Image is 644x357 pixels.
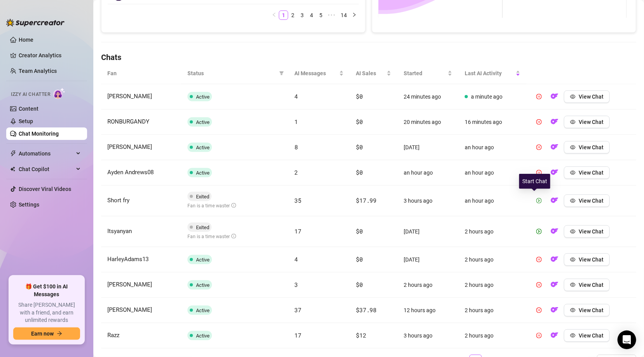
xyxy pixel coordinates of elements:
a: OF [548,146,561,152]
td: 2 hours ago [458,247,527,272]
span: eye [570,198,576,203]
span: View Chat [579,228,604,235]
span: ••• [325,11,338,20]
button: View Chat [564,166,610,179]
img: OF [551,92,558,100]
span: $12 [356,331,366,339]
span: right [352,12,357,17]
span: pause-circle [536,119,542,125]
a: 1 [279,11,288,19]
span: HarleyAdams13 [107,256,149,263]
span: $0 [356,118,363,125]
span: Active [196,333,210,339]
td: 12 hours ago [397,298,458,323]
span: 35 [295,196,301,204]
img: OF [551,331,558,339]
button: Earn nowarrow-right [13,327,80,340]
button: OF [548,116,561,128]
td: an hour ago [397,160,458,186]
span: View Chat [579,332,604,339]
td: 24 minutes ago [397,84,458,110]
td: an hour ago [458,186,527,216]
span: View Chat [579,198,604,204]
span: 4 [295,255,298,263]
span: $0 [356,281,363,288]
span: View Chat [579,256,604,263]
span: [PERSON_NAME] [107,281,152,288]
span: eye [570,229,576,234]
li: Next 5 Pages [325,11,338,20]
a: OF [548,120,561,127]
span: Itsyanyan [107,228,132,235]
span: Exited [196,194,209,200]
a: OF [548,199,561,205]
span: View Chat [579,307,604,313]
a: 5 [317,11,325,19]
span: Chat Copilot [19,163,74,175]
span: info-circle [231,203,236,208]
span: Earn now [31,330,54,337]
span: View Chat [579,94,604,100]
img: OF [551,196,558,204]
span: $37.98 [356,306,376,314]
th: Last AI Activity [458,63,527,84]
td: 3 hours ago [397,323,458,348]
button: View Chat [564,279,610,291]
li: 2 [288,11,297,20]
button: View Chat [564,116,610,128]
div: Open Intercom Messenger [618,330,636,349]
a: OF [548,283,561,290]
span: 3 [295,281,298,288]
a: OF [548,171,561,177]
span: pause-circle [536,170,542,175]
button: OF [548,279,561,291]
th: AI Messages [289,63,350,84]
a: Home [19,37,33,43]
span: $0 [356,255,363,263]
span: 1 [295,118,298,125]
button: View Chat [564,253,610,266]
td: 2 hours ago [458,298,527,323]
span: View Chat [579,282,604,288]
span: pause-circle [536,145,542,150]
span: Status [187,69,276,78]
button: OF [548,194,561,207]
span: Active [196,145,210,150]
span: View Chat [579,144,604,150]
img: OF [551,227,558,235]
li: 5 [316,11,325,20]
button: OF [548,329,561,342]
span: $0 [356,92,363,100]
img: OF [551,118,558,125]
span: play-circle [536,198,542,203]
span: pause-circle [536,308,542,313]
button: View Chat [564,194,610,207]
span: 37 [295,306,301,314]
span: pause-circle [536,94,542,99]
button: OF [548,253,561,266]
a: Content [19,106,38,112]
img: logo-BBDzfeDw.svg [6,19,65,27]
th: AI Sales [350,63,398,84]
span: AI Sales [356,69,385,78]
img: OF [551,306,558,314]
button: OF [548,304,561,316]
span: $0 [356,227,363,235]
div: Start Chat [519,174,550,189]
span: Active [196,257,210,263]
a: 3 [298,11,306,19]
a: 14 [338,11,349,19]
span: 4 [295,92,298,100]
span: 17 [295,331,301,339]
span: $0 [356,143,363,151]
a: OF [548,309,561,315]
span: Last AI Activity [465,69,514,78]
span: 8 [295,143,298,151]
span: View Chat [579,119,604,125]
button: View Chat [564,225,610,238]
a: Setup [19,118,33,124]
span: play-circle [536,229,542,234]
td: an hour ago [458,160,527,186]
span: [PERSON_NAME] [107,93,152,100]
span: eye [570,282,576,288]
